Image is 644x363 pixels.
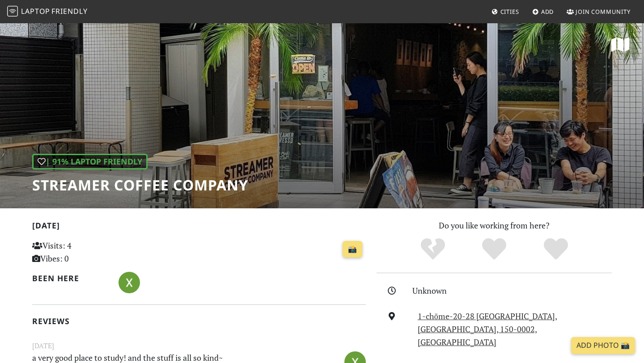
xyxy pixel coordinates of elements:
a: Add [529,4,558,20]
a: 1-chōme-20-28 [GEOGRAPHIC_DATA], [GEOGRAPHIC_DATA], 150-0002, [GEOGRAPHIC_DATA] [418,311,557,347]
h2: Reviews [32,317,366,326]
div: Definitely! [525,237,587,262]
h2: [DATE] [32,221,366,234]
span: Join Community [576,8,631,16]
span: Laptop [21,6,50,16]
a: Join Community [563,4,634,20]
span: Add [541,8,554,16]
div: | 91% Laptop Friendly [32,154,148,169]
div: Yes [463,237,525,262]
div: Unknown [412,284,617,297]
a: 📸 [343,241,362,258]
p: Visits: 4 Vibes: 0 [32,239,136,265]
small: [DATE] [27,340,371,351]
span: Friendly [51,6,87,16]
a: LaptopFriendly LaptopFriendly [7,4,88,20]
img: LaptopFriendly [7,6,18,17]
h1: Streamer Coffee Company [32,177,248,194]
span: Cities [500,8,519,16]
img: 3758-xue.jpg [119,272,140,293]
h2: Been here [32,274,108,283]
span: Xue Xie [119,276,140,287]
p: Do you like working from here? [377,219,612,232]
div: No [402,237,464,262]
a: Add Photo 📸 [571,337,635,354]
a: Cities [488,4,523,20]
